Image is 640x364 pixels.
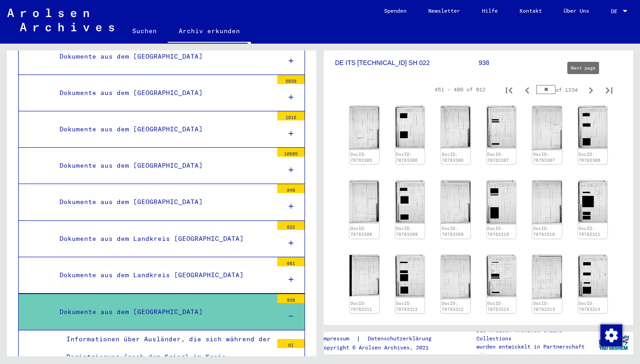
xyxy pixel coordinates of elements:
[582,80,600,99] button: Next page
[395,106,425,149] img: 001.jpg
[350,226,372,237] a: DocID: 70763308
[53,120,273,138] div: Dokumente aus dem [GEOGRAPHIC_DATA]
[441,255,470,299] img: 002.jpg
[533,301,555,312] a: DocID: 70763313
[396,226,418,237] a: DocID: 70763309
[441,106,470,149] img: 002.jpg
[435,85,485,94] div: 451 – 480 of 812
[611,8,621,15] span: DE
[396,152,418,163] a: DocID: 70763306
[578,255,608,298] img: 001.jpg
[600,80,618,99] button: Last page
[277,294,305,303] div: 938
[533,226,555,237] a: DocID: 70763310
[350,152,372,163] a: DocID: 70763305
[53,266,273,284] div: Dokumente aus dem Landkreis [GEOGRAPHIC_DATA]
[277,184,305,193] div: 849
[476,326,595,343] p: Die Arolsen Archives Online-Collections
[441,180,470,224] img: 002.jpg
[53,303,273,321] div: Dokumente aus dem [GEOGRAPHIC_DATA]
[487,106,516,149] img: 001.jpg
[350,301,372,312] a: DocID: 70763311
[500,80,518,99] button: First page
[277,257,305,266] div: 661
[53,84,273,102] div: Dokumente aus dem [GEOGRAPHIC_DATA]
[487,255,516,298] img: 001.jpg
[350,106,379,150] img: 002.jpg
[320,334,356,344] a: Impressum
[277,111,305,120] div: 1616
[532,255,562,299] img: 002.jpg
[518,80,536,99] button: Previous page
[53,48,273,65] div: Dokumente aus dem [GEOGRAPHIC_DATA]
[532,106,562,150] img: 002.jpg
[121,20,168,42] a: Suchen
[168,20,251,44] a: Archiv erkunden
[476,343,595,359] p: wurden entwickelt in Partnerschaft mit
[335,58,478,68] p: DE ITS [TECHNICAL_ID] SH 022
[487,226,509,237] a: DocID: 70763310
[53,193,273,211] div: Dokumente aus dem [GEOGRAPHIC_DATA]
[442,301,464,312] a: DocID: 70763312
[487,180,516,224] img: 001.jpg
[578,106,608,149] img: 001.jpg
[320,344,442,352] p: Copyright © Arolsen Archives, 2021
[479,58,622,68] p: 938
[277,221,305,230] div: 622
[7,9,114,31] img: Arolsen_neg.svg
[442,152,464,163] a: DocID: 70763306
[578,180,608,223] img: 001.jpg
[532,180,562,224] img: 002.jpg
[579,226,600,237] a: DocID: 70763311
[350,255,379,296] img: 002.jpg
[442,226,464,237] a: DocID: 70763309
[533,152,555,163] a: DocID: 70763307
[395,180,425,223] img: 001.jpg
[396,301,418,312] a: DocID: 70763312
[597,331,631,354] img: yv_logo.png
[600,324,622,346] img: Zustimmung ändern
[320,334,442,344] div: |
[487,301,509,312] a: DocID: 70763313
[360,334,442,344] a: Datenschutzerklärung
[579,152,600,163] a: DocID: 70763308
[579,301,600,312] a: DocID: 70763314
[487,152,509,163] a: DocID: 70763307
[53,157,273,175] div: Dokumente aus dem [GEOGRAPHIC_DATA]
[395,255,425,298] img: 001.jpg
[350,180,379,224] img: 002.jpg
[277,339,305,348] div: 61
[277,75,305,84] div: 5939
[53,230,273,248] div: Dokumente aus dem Landkreis [GEOGRAPHIC_DATA]
[277,148,305,157] div: 10585
[536,85,582,94] div: of 1234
